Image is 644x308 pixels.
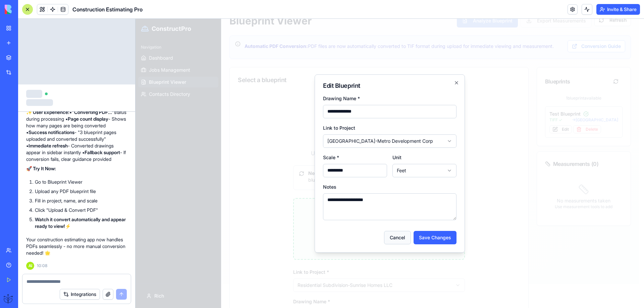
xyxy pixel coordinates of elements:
label: Scale * [187,136,204,141]
button: Save Changes [278,212,321,226]
label: Link to Project [187,106,220,112]
button: Invite & Share [596,4,640,15]
label: Drawing Name * [187,77,224,82]
img: ACg8ocJXc4biGNmL-6_84M9niqKohncbsBQNEji79DO8k46BE60Re2nP=s96-c [3,293,14,304]
strong: Watch it convert automatically and appear ready to view! [35,217,126,229]
strong: ✨ User Experience: [26,109,69,115]
span: 10:08 [37,263,47,268]
p: • status during processing • - Shows how many pages are being converted • - "3 blueprint pages up... [26,109,127,163]
strong: Success notifications [29,129,74,135]
strong: Page count display [68,116,108,122]
strong: Fallback support [85,149,120,155]
span: AI [26,262,34,270]
button: Cancel [249,212,275,226]
p: Your construction estimating app now handles PDFs seamlessly - no more manual conversion needed! 🌟 [26,236,127,256]
span: Construction Estimating Pro [72,5,143,13]
label: Notes [187,165,201,171]
strong: "Converting PDF..." [72,109,114,115]
strong: Immediate refresh [29,143,68,148]
h2: Edit Blueprint [187,64,321,70]
li: Click "Upload & Convert PDF" [35,207,127,213]
label: Unit [257,136,266,141]
li: ⚡ [35,216,127,230]
li: Go to Blueprint Viewer [35,179,127,185]
strong: 🚀 Try It Now: [26,166,56,171]
iframe: To enrich screen reader interactions, please activate Accessibility in Grammarly extension settings [136,19,644,308]
li: Upload any PDF blueprint file [35,188,127,195]
li: Fill in project, name, and scale [35,197,127,204]
button: Integrations [60,289,100,300]
img: logo [5,5,46,14]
